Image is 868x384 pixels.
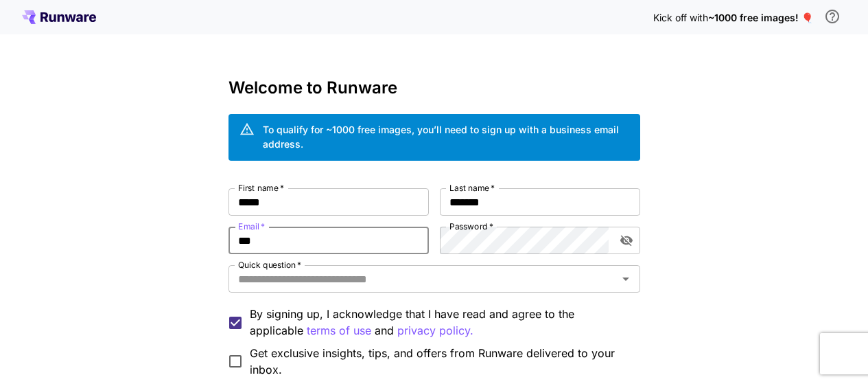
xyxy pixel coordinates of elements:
h3: Welcome to Runware [228,78,640,98]
div: To qualify for ~1000 free images, you’ll need to sign up with a business email address. [263,122,629,151]
span: Kick off with [653,12,708,23]
label: First name [238,182,284,194]
p: terms of use [307,322,371,339]
button: toggle password visibility [614,228,639,253]
span: Get exclusive insights, tips, and offers from Runware delivered to your inbox. [250,345,629,378]
span: ~1000 free images! 🎈 [708,12,813,23]
button: By signing up, I acknowledge that I have read and agree to the applicable and privacy policy. [307,322,371,339]
button: Open [616,269,635,289]
button: By signing up, I acknowledge that I have read and agree to the applicable terms of use and [397,322,473,339]
label: Quick question [238,259,301,271]
label: Email [238,221,265,232]
label: Last name [449,182,495,194]
p: By signing up, I acknowledge that I have read and agree to the applicable and [250,306,629,339]
label: Password [449,221,493,232]
button: In order to qualify for free credit, you need to sign up with a business email address and click ... [819,3,846,30]
p: privacy policy. [397,322,473,339]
